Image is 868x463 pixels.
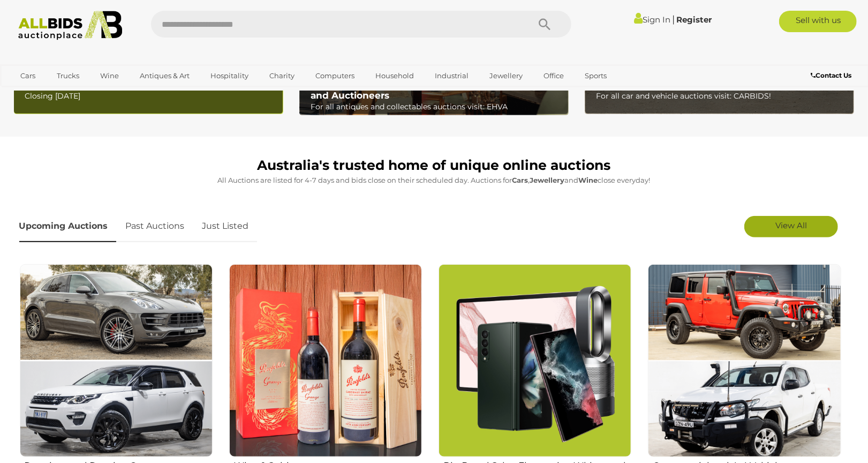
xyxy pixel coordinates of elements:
[676,14,712,25] a: Register
[672,13,675,25] span: |
[19,158,849,173] h1: Australia's trusted home of unique online auctions
[578,67,614,85] a: Sports
[19,174,849,186] p: All Auctions are listed for 4-7 days and bids close on their scheduled day. Auctions for , and cl...
[775,220,807,230] span: View All
[482,67,530,85] a: Jewellery
[368,67,421,85] a: Household
[93,67,126,85] a: Wine
[579,176,598,184] strong: Wine
[50,67,86,85] a: Trucks
[14,85,104,102] a: [GEOGRAPHIC_DATA]
[19,211,116,242] a: Upcoming Auctions
[12,11,129,40] img: Allbids.com.au
[20,264,213,457] img: Premium and Prestige Cars
[530,176,565,184] strong: Jewellery
[518,11,571,38] button: Search
[308,67,361,85] a: Computers
[512,176,529,184] strong: Cars
[118,211,193,242] a: Past Auctions
[811,71,851,79] b: Contact Us
[439,264,631,457] img: Big Brand Sale - Electronics, Whitegoods and More
[537,67,571,85] a: Office
[25,89,277,103] p: Closing [DATE]
[648,264,841,457] img: Commercial and 4x4 Vehicles
[262,67,301,85] a: Charity
[779,11,857,32] a: Sell with us
[811,70,854,81] a: Contact Us
[596,89,848,103] p: For all car and vehicle auctions visit: CARBIDS!
[229,264,422,457] img: Wine & Spirits
[14,67,43,85] a: Cars
[744,216,838,237] a: View All
[299,8,569,116] a: EHVA | Evans Hastings Valuers and Auctioneers EHVA | [PERSON_NAME] [PERSON_NAME] Valuers and Auct...
[133,67,197,85] a: Antiques & Art
[311,100,563,114] p: For all antiques and collectables auctions visit: EHVA
[428,67,475,85] a: Industrial
[634,14,670,25] a: Sign In
[203,67,255,85] a: Hospitality
[194,211,257,242] a: Just Listed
